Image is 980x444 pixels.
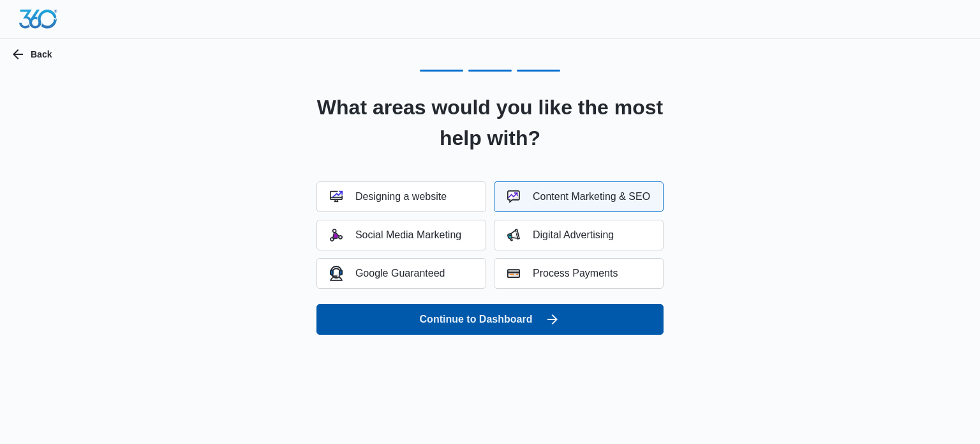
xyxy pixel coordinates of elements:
[507,190,650,203] div: Content Marketing & SEO
[507,229,614,241] div: Digital Advertising
[301,92,679,153] h2: What areas would you like the most help with?
[330,190,447,203] div: Designing a website
[316,181,486,212] button: Designing a website
[316,304,664,335] button: Continue to Dashboard
[330,266,445,280] div: Google Guaranteed
[494,181,664,212] button: Content Marketing & SEO
[494,220,664,250] button: Digital Advertising
[507,267,618,280] div: Process Payments
[316,258,486,289] button: Google Guaranteed
[330,229,461,241] div: Social Media Marketing
[316,220,486,250] button: Social Media Marketing
[494,258,664,289] button: Process Payments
